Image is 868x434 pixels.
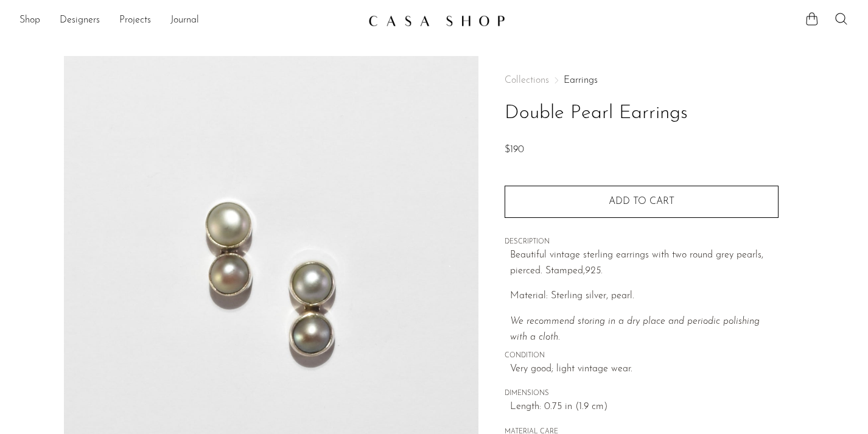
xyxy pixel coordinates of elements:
nav: Breadcrumbs [505,75,779,85]
nav: Desktop navigation [19,10,359,31]
em: 925. [585,266,603,276]
button: Add to cart [505,186,779,217]
span: Very good; light vintage wear. [510,362,779,377]
a: Designers [60,13,100,29]
a: Journal [170,13,199,29]
span: Collections [505,75,549,85]
span: $190 [505,145,524,155]
a: Shop [19,13,40,29]
h1: Double Pearl Earrings [505,98,779,129]
span: Add to cart [609,196,674,208]
em: We recommend storing in a dry place and periodic polishing with a cloth. [510,317,760,342]
span: Length: 0.75 in (1.9 cm) [510,399,779,415]
span: CONDITION [505,351,779,362]
p: Beautiful vintage sterling earrings with two round grey pearls, pierced. Stamped, [510,248,779,279]
ul: NEW HEADER MENU [19,10,359,31]
span: DESCRIPTION [505,237,779,248]
a: Projects [119,13,151,29]
span: DIMENSIONS [505,388,779,399]
a: Earrings [564,75,598,85]
p: Material: Sterling silver, pearl. [510,289,779,304]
